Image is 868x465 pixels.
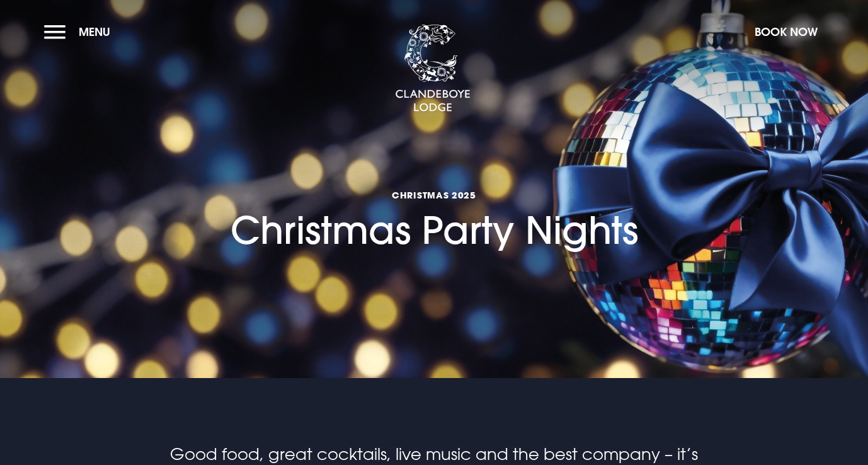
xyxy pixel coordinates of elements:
[231,132,638,253] h1: Christmas Party Nights
[79,25,110,39] span: Menu
[231,189,638,201] span: Christmas 2025
[748,18,824,45] button: Book Now
[44,18,117,45] button: Menu
[395,25,471,113] img: Clandeboye Lodge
